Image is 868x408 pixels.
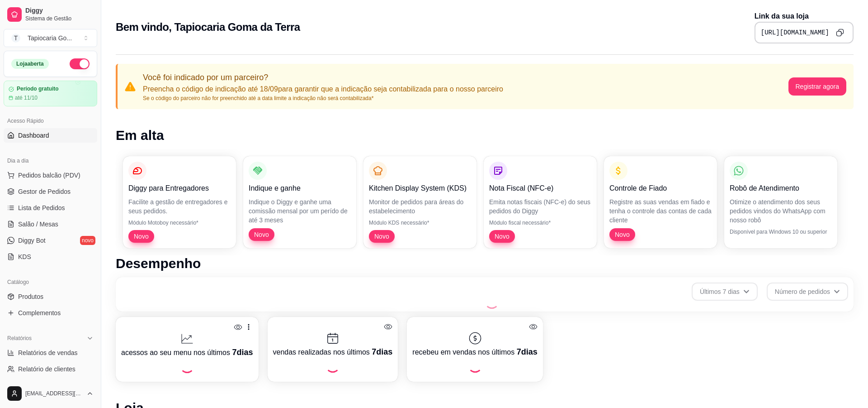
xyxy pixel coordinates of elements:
[25,7,94,15] span: Diggy
[18,131,49,140] span: Dashboard
[249,183,351,194] p: Indique e ganhe
[249,197,351,225] p: Indique o Diggy e ganhe uma comissão mensal por um perído de até 3 meses
[468,358,482,373] div: Loading
[15,94,38,101] article: até 11/10
[761,28,829,37] pre: [URL][DOMAIN_NAME]
[489,219,591,226] p: Módulo fiscal necessário*
[123,156,236,248] button: Diggy para EntregadoresFacilite a gestão de entregadores e seus pedidos.Módulo Motoboy necessário...
[325,358,340,373] div: Loading
[489,197,591,216] p: Emita notas fiscais (NFC-e) do seus pedidos do Diggy
[372,347,392,356] span: 7 dias
[128,183,231,194] p: Diggy para Entregadores
[18,252,31,261] span: KDS
[4,306,97,320] a: Complementos
[4,184,97,199] a: Gestor de Pedidos
[4,346,97,360] a: Relatórios de vendas
[788,77,847,96] button: Registrar agora
[730,197,832,225] p: Otimize o atendimento dos seus pedidos vindos do WhatsApp com nosso robô
[17,86,59,92] article: Período gratuito
[4,29,97,47] button: Select a team
[724,156,837,248] button: Robô de AtendimentoOtimize o atendimento dos seus pedidos vindos do WhatsApp com nosso robôDispon...
[18,292,43,301] span: Produtos
[609,183,712,194] p: Controle de Fiado
[273,346,393,358] p: vendas realizadas nos últimos
[243,156,356,248] button: Indique e ganheIndique o Diggy e ganhe uma comissão mensal por um perído de até 3 mesesNovo
[250,230,273,239] span: Novo
[4,233,97,248] a: Diggy Botnovo
[116,255,854,272] h1: Desempenho
[128,197,231,216] p: Facilite a gestão de entregadores e seus pedidos.
[143,71,503,84] p: Você foi indicado por um parceiro?
[18,308,61,317] span: Complementos
[491,232,513,241] span: Novo
[484,156,597,248] button: Nota Fiscal (NFC-e)Emita notas fiscais (NFC-e) do seus pedidos do DiggyMódulo fiscal necessário*Novo
[4,4,97,25] a: DiggySistema de Gestão
[4,128,97,143] a: Dashboard
[730,228,832,235] p: Disponível para Windows 10 ou superior
[730,183,832,194] p: Robô de Atendimento
[371,232,393,241] span: Novo
[11,34,20,43] span: T
[18,171,80,180] span: Pedidos balcão (PDV)
[369,183,471,194] p: Kitchen Display System (KDS)
[4,154,97,168] div: Dia a dia
[116,20,300,34] h2: Bem vindo, Tapiocaria Goma da Terra
[4,114,97,128] div: Acesso Rápido
[4,362,97,376] a: Relatório de clientes
[4,168,97,182] button: Pedidos balcão (PDV)
[116,127,854,144] h1: Em alta
[25,390,83,397] span: [EMAIL_ADDRESS][DOMAIN_NAME]
[18,236,46,245] span: Diggy Bot
[130,232,152,241] span: Novo
[4,201,97,215] a: Lista de Pedidos
[485,294,499,309] div: Loading
[121,346,253,359] p: acessos ao seu menu nos últimos
[232,348,253,357] span: 7 dias
[18,220,58,229] span: Salão / Mesas
[143,95,503,102] p: Se o código do parceiro não for preenchido até a data limite a indicação não será contabilizada*
[18,348,78,357] span: Relatórios de vendas
[7,335,32,342] span: Relatórios
[4,383,97,404] button: [EMAIL_ADDRESS][DOMAIN_NAME]
[767,283,848,301] button: Número de pedidos
[833,25,847,40] button: Copy to clipboard
[369,197,471,216] p: Monitor de pedidos para áreas do estabelecimento
[412,346,537,358] p: recebeu em vendas nos últimos
[489,183,591,194] p: Nota Fiscal (NFC-e)
[70,58,90,69] button: Alterar Status
[363,156,476,248] button: Kitchen Display System (KDS)Monitor de pedidos para áreas do estabelecimentoMódulo KDS necessário...
[18,203,65,212] span: Lista de Pedidos
[4,275,97,289] div: Catálogo
[692,283,758,301] button: Últimos 7 dias
[143,84,503,95] p: Preencha o código de indicação até 18/09 para garantir que a indicação seja contabilizada para o ...
[369,219,471,226] p: Módulo KDS necessário*
[517,347,538,356] span: 7 dias
[25,15,94,22] span: Sistema de Gestão
[4,217,97,231] a: Salão / Mesas
[4,378,97,393] a: Relatório de mesas
[11,59,49,69] div: Loja aberta
[611,230,633,239] span: Novo
[4,289,97,304] a: Produtos
[18,187,71,196] span: Gestor de Pedidos
[755,11,854,22] p: Link da sua loja
[180,359,194,373] div: Loading
[128,219,231,226] p: Módulo Motoboy necessário*
[604,156,717,248] button: Controle de FiadoRegistre as suas vendas em fiado e tenha o controle das contas de cada clienteNovo
[4,250,97,264] a: KDS
[18,365,75,374] span: Relatório de clientes
[28,34,72,43] div: Tapiocaria Go ...
[4,81,97,106] a: Período gratuitoaté 11/10
[609,197,712,225] p: Registre as suas vendas em fiado e tenha o controle das contas de cada cliente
